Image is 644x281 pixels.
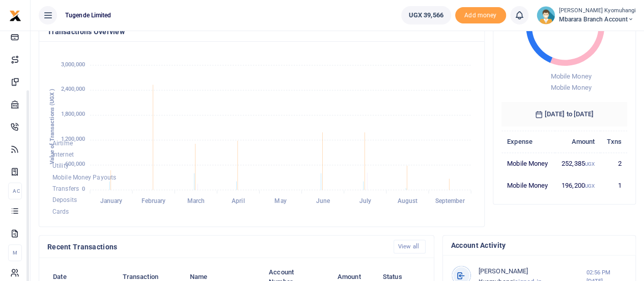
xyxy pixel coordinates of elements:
[61,61,85,68] tspan: 3,000,000
[398,197,418,205] tspan: August
[555,174,600,196] td: 196,200
[537,6,636,24] a: profile-user [PERSON_NAME] Kyomuhangi Mbarara Branch account
[401,6,451,24] a: UGX 39,566
[555,152,600,174] td: 252,385
[585,161,595,167] small: UGX
[61,86,85,93] tspan: 2,400,000
[501,174,555,196] td: Mobile Money
[316,197,330,205] tspan: June
[142,197,166,205] tspan: February
[501,152,555,174] td: Mobile Money
[451,240,627,251] h4: Account Activity
[61,11,116,20] span: Tugende Limited
[600,152,627,174] td: 2
[600,131,627,152] th: Txns
[394,240,426,253] a: View all
[455,7,506,24] span: Add money
[47,26,476,37] h4: Transactions Overview
[455,7,506,24] li: Toup your wallet
[9,11,21,19] a: logo-small logo-large logo-large
[232,197,245,205] tspan: April
[52,151,74,158] span: Internet
[550,84,591,91] span: Mobile Money
[559,7,636,15] small: [PERSON_NAME] Kyomuhangi
[49,89,55,165] text: Value of Transactions (UGX )
[274,197,286,205] tspan: May
[52,185,79,192] span: Transfers
[359,197,371,205] tspan: July
[600,174,627,196] td: 1
[501,131,555,152] th: Expense
[52,174,116,181] span: Mobile Money Payouts
[397,6,455,24] li: Wallet ballance
[555,131,600,152] th: Amount
[61,111,85,118] tspan: 1,800,000
[550,72,591,80] span: Mobile Money
[187,197,205,205] tspan: March
[82,186,85,192] tspan: 0
[455,11,506,18] a: Add money
[52,208,69,215] span: Cards
[52,140,73,147] span: Airtime
[537,6,555,24] img: profile-user
[47,241,385,252] h4: Recent Transactions
[501,102,627,126] h6: [DATE] to [DATE]
[52,197,77,204] span: Deposits
[65,161,85,167] tspan: 600,000
[100,197,123,205] tspan: January
[409,10,443,20] span: UGX 39,566
[435,197,465,205] tspan: September
[61,136,85,142] tspan: 1,200,000
[9,10,21,22] img: logo-small
[585,183,595,189] small: UGX
[52,163,69,170] span: Utility
[559,15,636,24] span: Mbarara Branch account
